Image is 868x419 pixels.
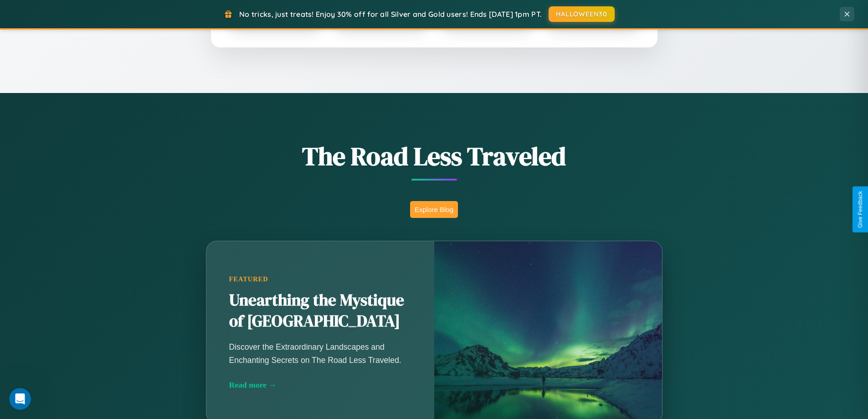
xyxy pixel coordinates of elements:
div: Give Feedback [857,191,863,228]
p: Discover the Extraordinary Landscapes and Enchanting Secrets on The Road Less Traveled. [229,341,411,366]
h1: The Road Less Traveled [161,139,708,174]
h2: Unearthing the Mystique of [GEOGRAPHIC_DATA] [229,290,411,332]
button: HALLOWEEN30 [549,6,615,22]
div: Read more → [229,380,411,390]
div: Featured [229,275,411,283]
button: Explore Blog [410,201,458,218]
iframe: Intercom live chat [9,388,31,410]
span: No tricks, just treats! Enjoy 30% off for all Silver and Gold users! Ends [DATE] 1pm PT. [239,10,542,19]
